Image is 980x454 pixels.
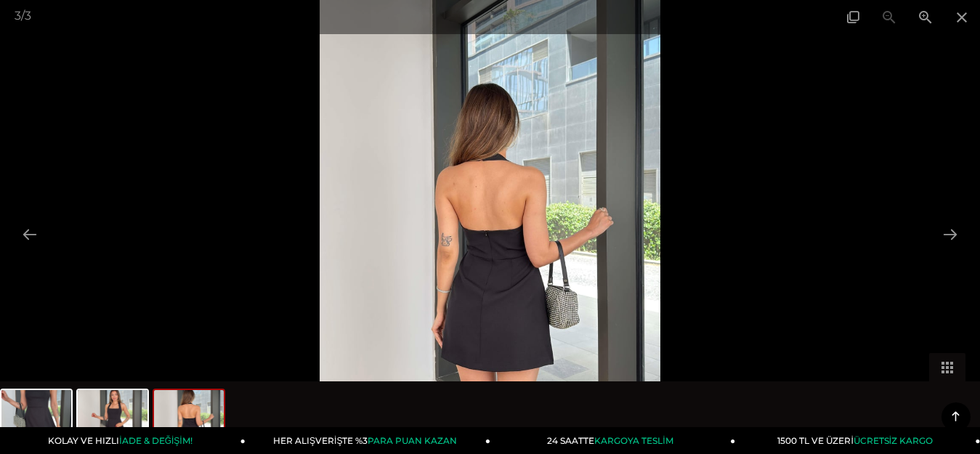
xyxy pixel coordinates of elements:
span: PARA PUAN KAZAN [368,435,457,446]
span: 3 [25,9,31,23]
span: İADE & DEĞİŞİM! [119,435,192,446]
span: 3 [15,9,21,23]
a: HER ALIŞVERİŞTE %3PARA PUAN KAZAN [246,427,490,454]
a: KOLAY VE HIZLIİADE & DEĞİŞİM! [1,427,246,454]
img: borni-elbise-25y470-37a-49.jpg [154,390,224,445]
a: 24 SAATTEKARGOYA TESLİM [490,427,735,454]
img: borni-elbise-25y470-f-44e2.jpg [78,390,147,445]
span: ÜCRETSİZ KARGO [854,435,933,446]
img: borni-elbise-25y470-e0f-1a.jpg [1,390,71,445]
a: 1500 TL VE ÜZERİÜCRETSİZ KARGO [735,427,980,454]
button: Toggle thumbnails [929,353,965,381]
span: KARGOYA TESLİM [594,435,673,446]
